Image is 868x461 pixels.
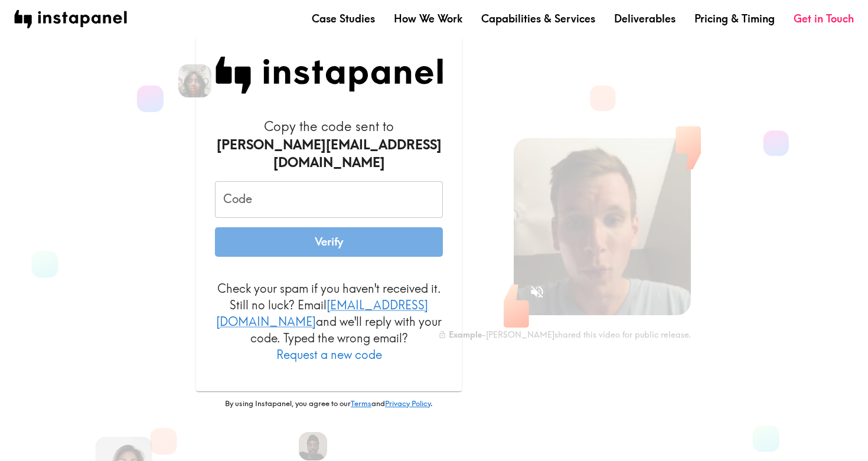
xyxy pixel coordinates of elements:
[276,346,382,363] button: Request a new code
[215,136,443,172] div: [PERSON_NAME][EMAIL_ADDRESS][DOMAIN_NAME]
[449,329,482,340] b: Example
[215,227,443,257] button: Verify
[524,279,550,305] button: Sound is off
[351,398,371,408] a: Terms
[481,11,595,26] a: Capabilities & Services
[312,11,375,26] a: Case Studies
[394,11,462,26] a: How We Work
[614,11,676,26] a: Deliverables
[794,11,854,26] a: Get in Touch
[438,329,691,340] div: - [PERSON_NAME] shared this video for public release.
[215,117,443,172] h6: Copy the code sent to
[215,57,443,94] img: Instapanel
[385,398,430,408] a: Privacy Policy
[178,64,211,97] img: Heena
[196,398,462,409] p: By using Instapanel, you agree to our and .
[694,11,775,26] a: Pricing & Timing
[215,181,443,218] input: xxx_xxx_xxx
[215,280,443,363] p: Check your spam if you haven't received it. Still no luck? Email and we'll reply with your code. ...
[14,10,127,28] img: instapanel
[216,297,428,329] a: [EMAIL_ADDRESS][DOMAIN_NAME]
[299,432,327,460] img: Devon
